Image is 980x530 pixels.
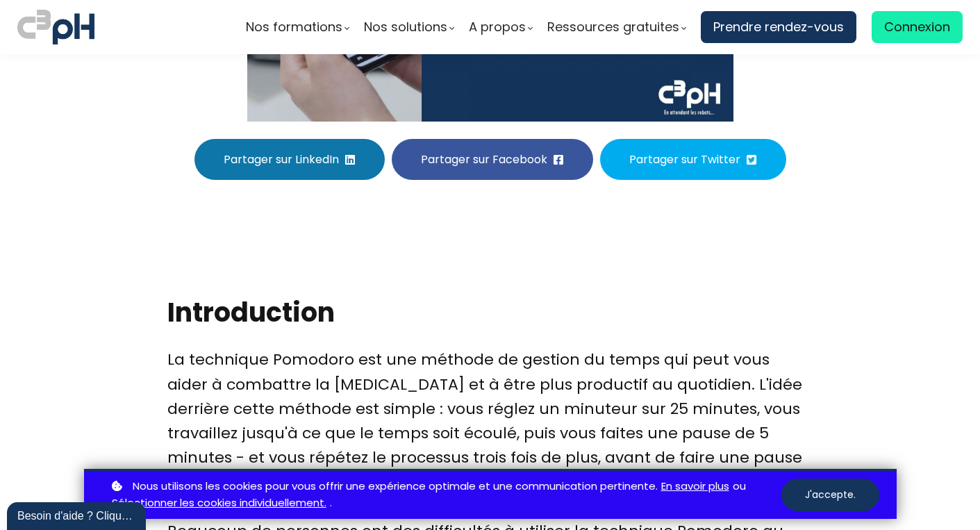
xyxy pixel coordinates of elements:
span: Partager sur LinkedIn [224,151,339,168]
button: J'accepte. [781,479,879,511]
p: ou . [108,478,781,513]
span: Ressources gratuites [547,17,679,38]
span: Prendre rendez-vous [713,17,844,38]
span: A propos [469,17,526,38]
span: Connexion [884,17,950,38]
iframe: chat widget [7,499,149,530]
button: Partager sur Facebook [392,139,593,180]
span: Partager sur Facebook [421,151,547,168]
img: logo C3PH [17,7,94,47]
a: Connexion [872,11,963,43]
span: Nous utilisons les cookies pour vous offrir une expérience optimale et une communication pertinente. [133,478,658,495]
a: Prendre rendez-vous [701,11,856,43]
a: En savoir plus [661,478,729,495]
span: Nos solutions [364,17,447,38]
button: Partager sur Twitter [600,139,786,180]
button: Partager sur LinkedIn [194,139,385,180]
h2: Introduction [167,295,813,330]
a: Sélectionner les cookies individuellement. [112,495,326,512]
span: Partager sur Twitter [629,151,740,168]
span: Nos formations [246,17,342,38]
